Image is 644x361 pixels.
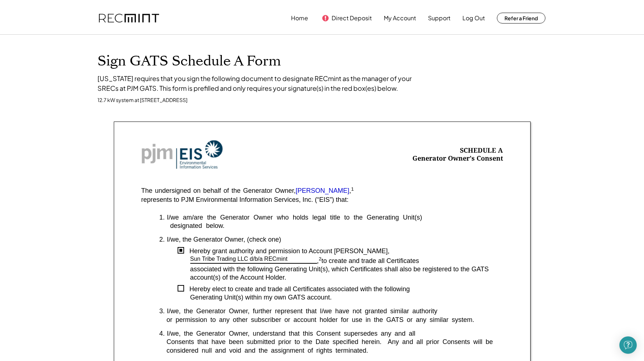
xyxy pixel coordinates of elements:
div: to create and trade all Certificates [321,257,503,265]
h1: Sign GATS Schedule A Form [97,53,547,70]
button: Home [291,11,308,25]
div: 2. [159,235,165,244]
button: My Account [384,11,416,25]
div: 12.7 kW system at [STREET_ADDRESS] [97,97,187,104]
div: Generating Unit(s) within my own GATS account. [190,293,503,302]
div: I/we, the Generator Owner, further represent that I/we have not granted similar authority [167,307,503,315]
div: 3. [159,307,165,315]
font: [PERSON_NAME] [296,187,349,194]
sup: 1 [351,186,354,192]
div: Open Intercom Messenger [619,336,637,354]
div: 4. [159,330,165,338]
div: [US_STATE] requires that you sign the following document to designate RECmint as the manager of y... [97,73,424,93]
div: designated below. [159,222,503,230]
button: Log Out [462,11,485,25]
div: I/we am/are the Generator Owner who holds legal title to the Generating Unit(s) [167,213,503,222]
button: Support [428,11,450,25]
div: , [317,257,322,265]
div: Sun Tribe Trading LLC d/b/a RECmint [190,255,288,263]
div: SCHEDULE A Generator Owner's Consent [412,146,503,163]
img: Screenshot%202023-10-20%20at%209.53.17%20AM.png [141,140,223,169]
div: I/we, the Generator Owner, (check one) [167,235,503,244]
div: I/we, the Generator Owner, understand that this Consent supersedes any and all [167,330,503,338]
sup: 2 [319,256,322,262]
div: The undersigned on behalf of the Generator Owner, , [141,187,354,195]
button: Direct Deposit [332,11,372,25]
div: Hereby grant authority and permission to Account [PERSON_NAME], [184,247,503,255]
div: represents to PJM Environmental Information Services, Inc. (“EIS”) that: [141,196,349,204]
div: Consents that have been submitted prior to the Date specified herein. Any and all prior Consents ... [159,338,503,355]
div: associated with the following Generating Unit(s), which Certificates shall also be registered to ... [190,265,503,282]
div: or permission to any other subscriber or account holder for use in the GATS or any similar system. [159,316,503,324]
div: Hereby elect to create and trade all Certificates associated with the following [184,285,503,293]
div: 1. [159,213,165,222]
img: recmint-logotype%403x.png [99,14,159,23]
button: Refer a Friend [497,13,545,24]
